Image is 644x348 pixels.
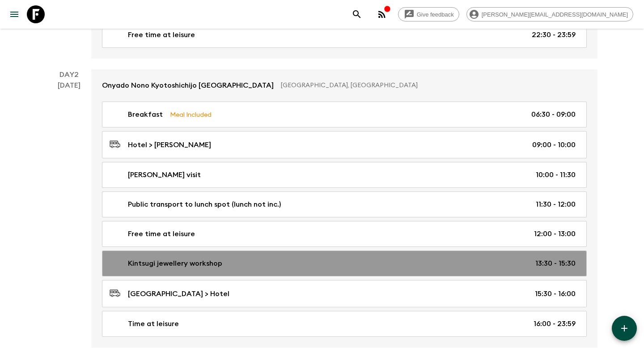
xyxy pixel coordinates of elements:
p: [GEOGRAPHIC_DATA] > Hotel [128,289,229,299]
a: Free time at leisure22:30 - 23:59 [102,22,587,48]
p: 22:30 - 23:59 [532,30,576,40]
p: 15:30 - 16:00 [535,289,576,299]
p: [GEOGRAPHIC_DATA], [GEOGRAPHIC_DATA] [281,81,580,90]
p: Public transport to lunch spot (lunch not inc.) [128,199,281,210]
p: 09:00 - 10:00 [532,140,576,150]
a: Time at leisure16:00 - 23:59 [102,311,587,337]
p: 16:00 - 23:59 [534,318,576,329]
p: Day 2 [47,69,91,80]
span: Give feedback [412,11,459,18]
button: search adventures [348,5,366,23]
p: Free time at leisure [128,30,195,40]
button: menu [5,5,23,23]
a: Public transport to lunch spot (lunch not inc.)11:30 - 12:00 [102,191,587,217]
p: Free time at leisure [128,229,195,239]
p: 11:30 - 12:00 [536,199,576,210]
div: [DATE] [58,80,80,348]
p: 12:00 - 13:00 [534,229,576,239]
p: 10:00 - 11:30 [536,170,576,180]
a: Hotel > [PERSON_NAME]09:00 - 10:00 [102,131,587,158]
a: Kintsugi jewellery workshop13:30 - 15:30 [102,250,587,276]
p: Meal Included [170,110,212,119]
a: BreakfastMeal Included06:30 - 09:00 [102,102,587,127]
p: [PERSON_NAME] visit [128,170,201,180]
p: Kintsugi jewellery workshop [128,258,222,269]
a: [PERSON_NAME] visit10:00 - 11:30 [102,162,587,188]
a: Onyado Nono Kyotoshichijo [GEOGRAPHIC_DATA][GEOGRAPHIC_DATA], [GEOGRAPHIC_DATA] [91,69,597,102]
p: 13:30 - 15:30 [535,258,576,269]
p: Time at leisure [128,318,179,329]
span: [PERSON_NAME][EMAIL_ADDRESS][DOMAIN_NAME] [477,11,633,18]
p: Hotel > [PERSON_NAME] [128,140,211,150]
div: [PERSON_NAME][EMAIL_ADDRESS][DOMAIN_NAME] [466,7,633,21]
p: 06:30 - 09:00 [531,109,576,120]
p: Breakfast [128,109,163,120]
a: [GEOGRAPHIC_DATA] > Hotel15:30 - 16:00 [102,280,587,307]
p: Onyado Nono Kyotoshichijo [GEOGRAPHIC_DATA] [102,80,274,91]
a: Give feedback [398,7,459,21]
a: Free time at leisure12:00 - 13:00 [102,221,587,247]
